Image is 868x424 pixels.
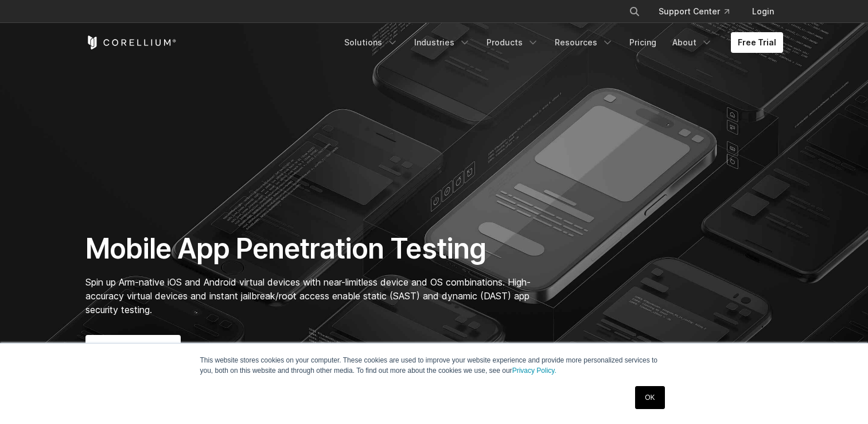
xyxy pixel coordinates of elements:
span: Spin up Arm-native iOS and Android virtual devices with near-limitless device and OS combinations... [85,276,531,315]
a: Login [743,1,783,22]
a: Free Trial [731,32,783,53]
a: Support Center [649,1,738,22]
p: This website stores cookies on your computer. These cookies are used to improve your website expe... [200,355,668,376]
div: Navigation Menu [615,1,783,22]
a: Products [480,32,546,53]
a: Resources [548,32,620,53]
h1: Mobile App Penetration Testing [85,232,543,266]
a: Corellium Home [85,36,177,49]
a: Privacy Policy. [512,367,556,375]
a: OK [635,386,664,409]
div: Navigation Menu [337,32,783,53]
a: Solutions [337,32,405,53]
a: About [665,32,719,53]
button: Search [624,1,645,22]
a: Pricing [622,32,663,53]
a: Industries [407,32,477,53]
